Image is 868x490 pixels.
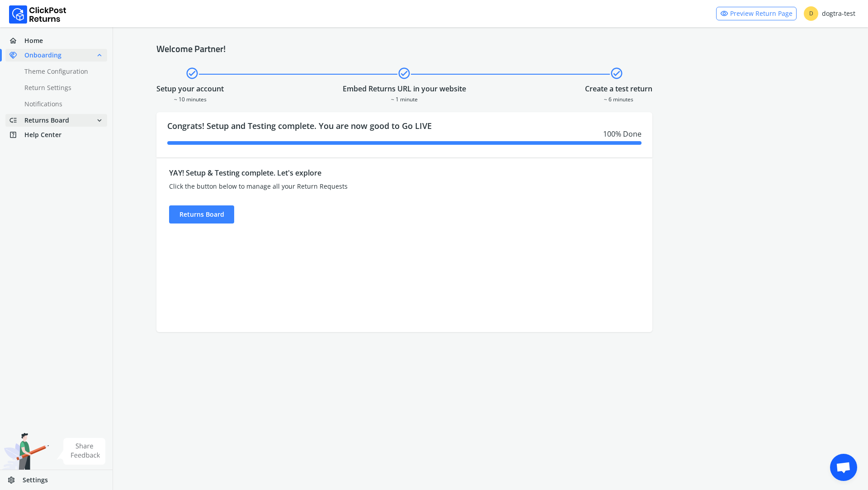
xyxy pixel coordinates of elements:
[9,5,66,24] img: Logo
[5,81,118,94] a: Return Settings
[343,94,466,103] div: ~ 1 minute
[24,36,43,45] span: Home
[156,94,224,103] div: ~ 10 minutes
[169,167,515,178] div: YAY! Setup & Testing complete. Let's explore
[167,128,642,139] div: 100 % Done
[23,476,48,485] span: Settings
[156,43,825,54] h4: Welcome Partner!
[9,49,24,62] span: handshake
[95,114,104,127] span: expand_more
[830,454,857,481] a: Open chat
[169,182,515,191] div: Click the button below to manage all your Return Requests
[24,51,61,60] span: Onboarding
[5,34,107,47] a: homeHome
[95,49,104,62] span: expand_less
[9,34,24,47] span: home
[716,7,797,20] a: visibilityPreview Return Page
[804,6,818,21] span: D
[169,205,234,224] div: Returns Board
[24,116,69,125] span: Returns Board
[7,474,23,486] span: settings
[9,128,24,141] span: help_center
[804,6,855,21] div: dogtra-test
[156,83,224,94] div: Setup your account
[9,114,24,127] span: low_priority
[720,7,728,20] span: visibility
[610,65,623,81] span: check_circle
[343,83,466,94] div: Embed Returns URL in your website
[585,83,652,94] div: Create a test return
[185,65,199,81] span: check_circle
[156,112,652,157] div: Congrats! Setup and Testing complete. You are now good to Go LIVE
[5,65,118,78] a: Theme Configuration
[397,65,411,81] span: check_circle
[57,438,106,465] img: share feedback
[5,128,107,141] a: help_centerHelp Center
[585,94,652,103] div: ~ 6 minutes
[24,130,61,139] span: Help Center
[5,98,118,110] a: Notifications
